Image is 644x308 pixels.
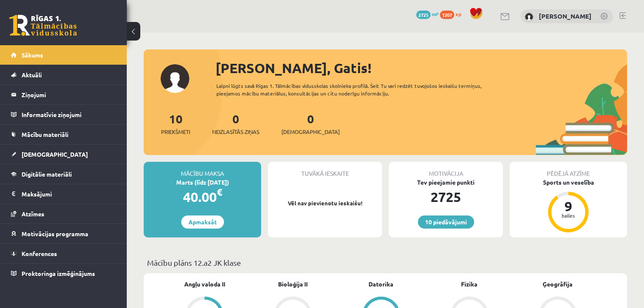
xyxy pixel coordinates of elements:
legend: Ziņojumi [22,85,116,104]
span: Mācību materiāli [22,131,68,138]
div: 40.00 [144,187,261,207]
div: 2725 [389,187,503,207]
a: Angļu valoda II [184,280,225,289]
span: Priekšmeti [161,128,190,136]
a: [DEMOGRAPHIC_DATA] [11,144,116,164]
span: 1207 [440,11,454,19]
span: Motivācijas programma [22,230,88,237]
span: Aktuāli [22,71,42,79]
span: [DEMOGRAPHIC_DATA] [22,150,88,158]
p: Vēl nav pievienotu ieskaišu! [272,199,378,207]
div: Sports un veselība [510,178,627,187]
a: Proktoringa izmēģinājums [11,264,116,283]
div: Motivācija [389,162,503,178]
a: Ģeogrāfija [543,280,573,289]
a: Bioloģija II [278,280,308,289]
a: Rīgas 1. Tālmācības vidusskola [9,15,77,36]
span: Neizlasītās ziņas [212,128,259,136]
a: [PERSON_NAME] [539,12,592,20]
img: Gatis Pormalis [525,13,533,21]
div: Marts (līdz [DATE]) [144,178,261,187]
span: € [217,186,222,198]
a: 1207 xp [440,11,465,17]
p: Mācību plāns 12.a2 JK klase [147,257,624,268]
a: Sākums [11,45,116,65]
a: Informatīvie ziņojumi [11,105,116,124]
span: [DEMOGRAPHIC_DATA] [281,128,340,136]
legend: Maksājumi [22,184,116,204]
a: 2725 mP [416,11,439,17]
span: Digitālie materiāli [22,170,72,178]
legend: Informatīvie ziņojumi [22,105,116,124]
div: Tev pieejamie punkti [389,178,503,187]
a: Atzīmes [11,204,116,224]
span: Atzīmes [22,210,44,218]
a: Digitālie materiāli [11,164,116,184]
span: Sākums [22,51,43,59]
a: 10Priekšmeti [161,111,190,136]
div: 9 [556,199,581,213]
span: xp [456,11,461,17]
a: Mācību materiāli [11,125,116,144]
a: 0Neizlasītās ziņas [212,111,259,136]
a: Datorika [368,280,393,289]
div: balles [556,213,581,218]
a: Maksājumi [11,184,116,204]
a: 0[DEMOGRAPHIC_DATA] [281,111,340,136]
a: Aktuāli [11,65,116,84]
div: [PERSON_NAME], Gatis! [216,58,627,78]
span: Konferences [22,250,57,257]
span: Proktoringa izmēģinājums [22,270,95,277]
span: 2725 [416,11,431,19]
div: Tuvākā ieskaite [268,162,382,178]
a: Fizika [461,280,478,289]
div: Pēdējā atzīme [510,162,627,178]
a: Konferences [11,244,116,263]
a: Ziņojumi [11,85,116,104]
a: Sports un veselība 9 balles [510,178,627,234]
span: mP [432,11,439,17]
a: 10 piedāvājumi [418,215,474,229]
div: Mācību maksa [144,162,261,178]
a: Motivācijas programma [11,224,116,243]
a: Apmaksāt [181,215,224,229]
div: Laipni lūgts savā Rīgas 1. Tālmācības vidusskolas skolnieka profilā. Šeit Tu vari redzēt tuvojošo... [216,82,506,97]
